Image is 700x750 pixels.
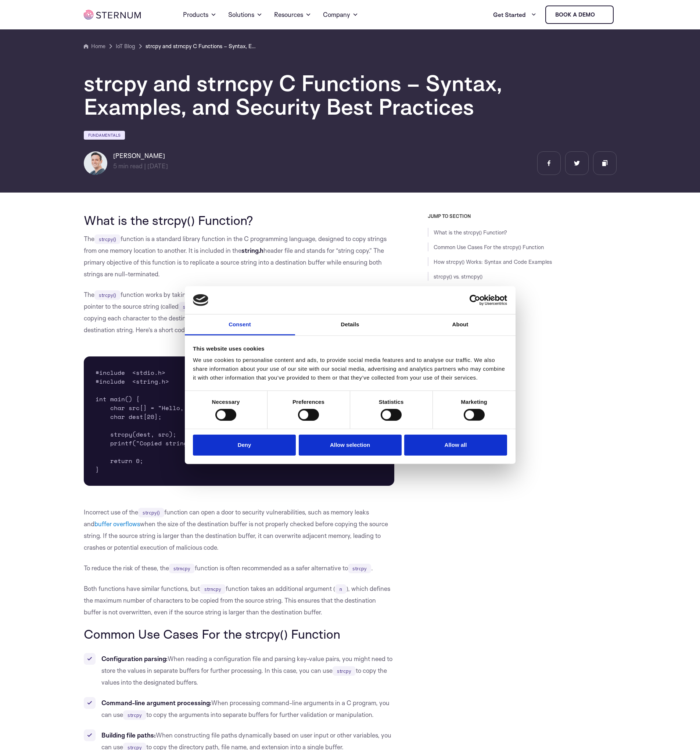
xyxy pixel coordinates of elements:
[428,213,617,219] h3: JUMP TO SECTION
[193,435,296,456] button: Deny
[84,131,125,140] a: Fundamentals
[84,562,395,574] p: To reduce the risk of these, the function is often recommended as a safer alternative to .
[101,699,211,707] strong: Command-line argument processing:
[116,42,135,51] a: IoT Blog
[212,399,240,405] strong: Necessary
[94,520,140,528] a: buffer overflows
[84,233,395,280] p: The function is a standard library function in the C programming language, designed to copy strin...
[84,10,141,19] img: sternum iot
[94,234,121,244] code: strcpy()
[292,399,324,405] strong: Preferences
[348,564,371,573] code: strcpy
[333,666,356,676] code: strcpy
[84,697,395,721] li: When processing command-line arguments in a C program, you can use to copy the arguments into sep...
[299,435,402,456] button: Allow selection
[84,151,107,175] img: Igal Zeifman
[147,162,168,170] span: [DATE]
[434,258,552,265] a: How strcpy() Works: Syntax and Code Examples
[113,151,168,160] h6: [PERSON_NAME]
[123,710,146,720] code: strcpy
[434,229,507,236] a: What is the strcpy() Function?
[193,356,507,382] div: We use cookies to personalise content and ads, to provide social media features and to analyse ou...
[241,247,263,254] strong: string.h
[434,273,482,280] a: strcpy() vs. strncpy()
[84,356,395,486] pre: #include <stdio.h> #include <string.h> int main() { char src[] = "Hello, World!"; char dest[20]; ...
[193,294,208,306] img: logo
[183,1,216,28] a: Products
[84,289,395,336] p: The function works by taking two arguments: a pointer to the destination buffer (called ) and a p...
[169,564,195,573] code: strncpy
[101,731,156,739] strong: Building file paths:
[379,399,404,405] strong: Statistics
[84,653,395,688] li: When reading a configuration file and parsing key-value pairs, you might need to store the values...
[84,213,395,227] h2: What is the strcpy() Function?
[113,162,117,170] span: 5
[545,6,614,24] a: Book a demo
[146,42,256,51] a: strcpy and strncpy C Functions – Syntax, Examples, and Security Best Practices
[443,295,507,306] a: Usercentrics Cookiebot - opens in a new window
[335,584,347,594] code: n
[295,315,405,335] a: Details
[493,7,536,22] a: Get Started
[101,655,168,663] strong: Configuration parsing:
[84,71,525,118] h1: strcpy and strncpy C Functions – Syntax, Examples, and Security Best Practices
[138,508,164,517] code: strcpy()
[179,302,194,312] code: src
[404,435,507,456] button: Allow all
[598,12,604,18] img: sternum iot
[84,42,105,51] a: Home
[185,315,295,335] a: Consent
[323,1,358,28] a: Company
[434,244,544,251] a: Common Use Cases For the strcpy() Function
[274,1,311,28] a: Resources
[193,344,507,353] div: This website uses cookies
[94,290,121,300] code: strcpy()
[84,506,395,553] p: Incorrect use of the function can open a door to security vulnerabilities, such as memory leaks a...
[405,315,516,335] a: About
[461,399,487,405] strong: Marketing
[228,1,262,28] a: Solutions
[84,583,395,618] p: Both functions have similar functions, but function takes an additional argument ( ), which defin...
[200,584,226,594] code: strncpy
[113,162,146,170] span: min read |
[84,627,395,641] h2: Common Use Cases For the strcpy() Function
